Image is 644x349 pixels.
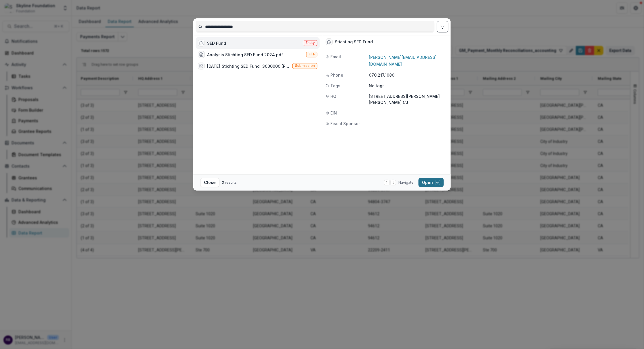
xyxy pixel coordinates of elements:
[207,40,226,46] div: SED Fund
[222,180,224,185] span: 3
[306,41,315,45] span: Entity
[225,180,237,185] span: results
[369,55,437,67] a: [PERSON_NAME][EMAIL_ADDRESS][DOMAIN_NAME]
[437,21,448,32] button: toggle filters
[330,110,337,116] span: EIN
[330,121,360,127] span: Fiscal Sponsor
[369,72,447,78] p: 070.217.1080
[330,93,336,99] span: HQ
[369,93,447,105] p: [STREET_ADDRESS][PERSON_NAME][PERSON_NAME] CJ
[200,178,219,187] button: Close
[295,64,315,68] span: Submission
[330,72,343,78] span: Phone
[330,54,341,60] span: Email
[335,40,373,44] div: Stichting SED Fund
[207,52,283,58] div: Analysis.Stichting SED Fund.2024.pdf
[369,83,385,89] p: No tags
[207,63,290,69] div: [DATE]_Stichting SED Fund _3000000 (Payment schedule changed 4/2025 to $2M payment in [DATE], ins...
[398,180,414,185] span: Navigate
[309,52,315,56] span: File
[330,83,340,89] span: Tags
[419,178,444,187] button: Open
